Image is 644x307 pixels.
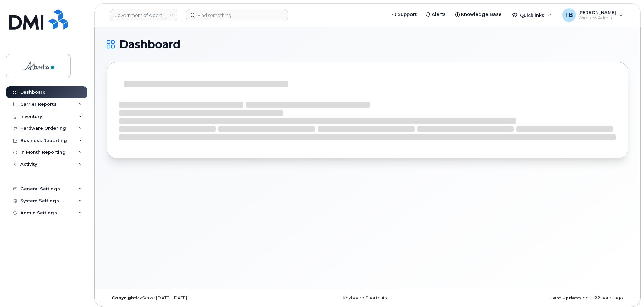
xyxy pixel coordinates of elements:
[343,295,387,300] a: Keyboard Shortcuts
[454,295,628,301] div: about 22 hours ago
[119,39,180,50] span: Dashboard
[107,295,281,301] div: MyServe [DATE]–[DATE]
[112,295,136,300] strong: Copyright
[550,295,580,300] strong: Last Update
